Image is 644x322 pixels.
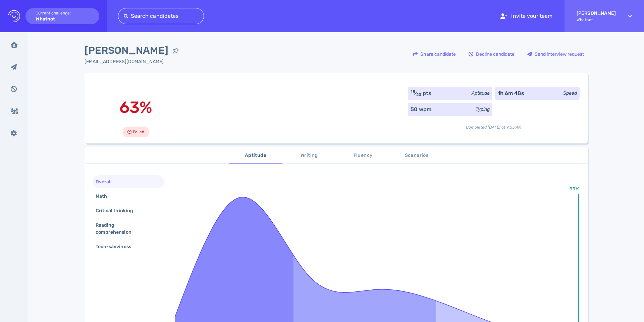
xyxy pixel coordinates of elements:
div: Completed [DATE] at 9:53 AM [408,119,580,130]
span: [PERSON_NAME] [85,43,168,58]
div: Speed [563,90,577,97]
div: Overall [94,177,120,187]
div: Reading comprehension [94,220,157,237]
div: Send interview request [524,46,587,62]
sup: 18 [411,89,415,94]
span: Writing [286,151,332,160]
div: Critical thinking [94,206,141,216]
div: Share candidate [410,46,459,62]
div: Typing [476,106,490,113]
div: Aptitude [472,90,490,97]
span: Failed [133,128,144,136]
span: 63% [119,98,152,117]
div: Click to copy the email address [85,58,183,65]
div: Math [94,191,115,201]
button: Share candidate [409,46,460,62]
strong: [PERSON_NAME] [577,10,616,16]
span: Fluency [340,151,386,160]
div: 1h 6m 48s [498,89,524,97]
span: Scenarios [394,151,439,160]
div: ⁄ pts [411,89,432,97]
sub: 20 [416,92,421,97]
button: Decline candidate [465,46,518,62]
button: Send interview request [524,46,588,62]
div: 50 wpm [411,105,431,113]
text: 99% [570,186,579,192]
div: Tech-savviness [94,242,139,251]
div: Decline candidate [465,46,518,62]
span: Whatnot [577,17,616,22]
span: Aptitude [233,151,278,160]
